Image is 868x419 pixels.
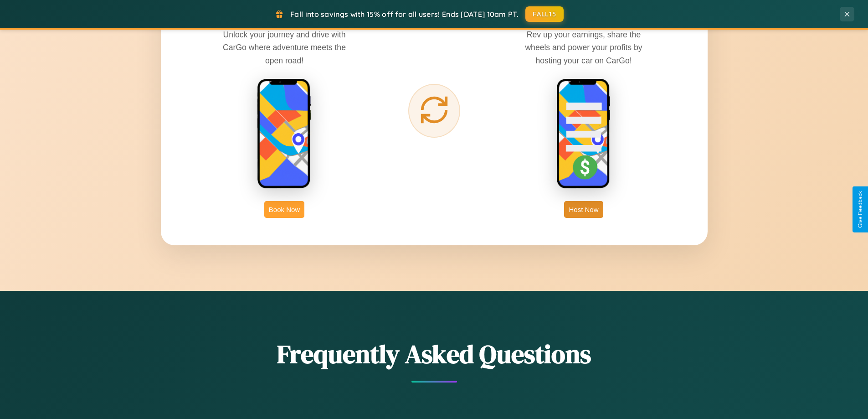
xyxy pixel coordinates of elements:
h2: Frequently Asked Questions [161,336,708,372]
p: Unlock your journey and drive with CarGo where adventure meets the open road! [216,28,353,67]
img: rent phone [257,78,312,190]
button: FALL15 [525,6,564,22]
button: Host Now [564,201,603,218]
span: Fall into savings with 15% off for all users! Ends [DATE] 10am PT. [290,10,519,19]
button: Book Now [264,201,304,218]
img: host phone [556,78,611,190]
div: Give Feedback [857,191,863,228]
p: Rev up your earnings, share the wheels and power your profits by hosting your car on CarGo! [515,28,652,67]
